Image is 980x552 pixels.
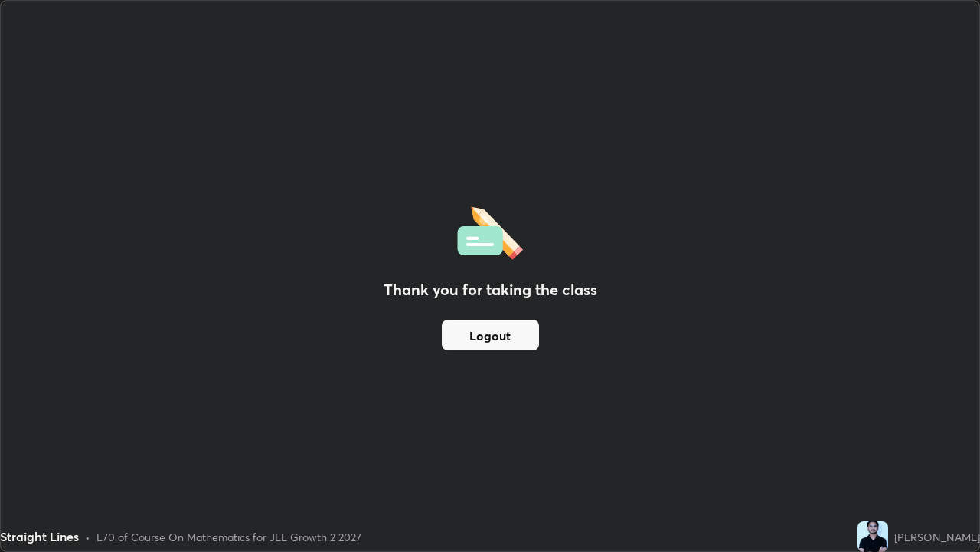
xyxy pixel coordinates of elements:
button: Logout [442,320,539,350]
div: L70 of Course On Mathematics for JEE Growth 2 2027 [96,529,361,545]
div: [PERSON_NAME] [894,529,980,545]
img: 7aced0a64bc6441e9f5d793565b0659e.jpg [857,521,888,552]
h2: Thank you for taking the class [384,278,597,301]
img: offlineFeedback.1438e8b3.svg [457,202,523,260]
div: • [85,529,90,545]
